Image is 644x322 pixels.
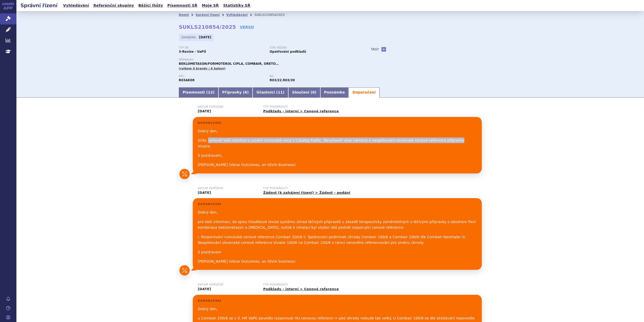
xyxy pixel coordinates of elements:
p: Dobrý den, [198,306,477,312]
h3: Typ písemnosti [263,105,339,108]
a: Účastníci (11) [253,87,288,98]
span: 12 [208,90,213,94]
h3: Datum pořízení [198,187,257,190]
h3: Doporučení [198,122,477,125]
p: [DATE] [198,109,257,113]
span: (celkem 4 brandy / 6 balení) [179,67,226,70]
p: [PERSON_NAME] (Value Outcomes, an IQVIA Business) [198,162,477,168]
strong: 3-Revize - VaPÚ [179,50,206,53]
span: 6 [245,90,247,94]
p: [PERSON_NAME] (Value Outcomes, an IQVIA business) [198,259,477,264]
h3: Typ písemnosti [263,283,339,286]
p: ATC: [179,75,265,78]
h2: Správní řízení [16,2,62,9]
p: Typ SŘ: [179,46,265,49]
span: 11 [278,90,283,94]
p: Dobrý den, [198,209,477,215]
a: Vyhledávání [62,2,91,9]
h3: Typ písemnosti [263,187,350,190]
a: Písemnosti SŘ [166,2,199,9]
h3: Doporučení [198,203,477,206]
a: Moje SŘ [200,2,220,9]
p: pro Vaši informaci, do spisu hloubkové revize systému úhrad léčivých přípravků v zásadě terapeuti... [198,219,477,231]
a: Podklady - interní > Cenové reference [263,109,339,113]
span: 0 [312,90,315,94]
p: [DATE] [198,287,257,291]
strong: tiotropium bromid a glycopyrronium bromid [283,78,295,82]
a: Běžící lhůty [137,2,165,9]
a: Správní řízení [196,13,220,17]
li: SUKLS210854/2025 [254,11,292,19]
a: Doporučení [349,87,379,98]
a: Statistiky SŘ [222,2,252,9]
h3: Tagy [371,46,379,52]
a: Přípravky (6) [218,87,253,98]
h3: Datum pořízení [198,283,257,286]
p: S pozdravem [198,249,477,255]
span: Zahájeno: [181,35,198,39]
p: Přípravky: [179,58,361,61]
a: Vyhledávání [226,13,247,17]
div: , [270,75,361,82]
a: VERSO [240,24,254,30]
a: Domů [179,13,189,17]
h3: Datum pořízení [198,105,257,108]
p: Dobrý den, [198,128,477,134]
h3: Doporučení [198,299,477,302]
strong: fixní kombinace léčivých látek beklometazon a formoterol [270,78,282,82]
p: SÚKL vyhověl Vaší námitce o uznání rumunské ceny z Catalog Public. Nevyhověl však námitce o neapl... [198,137,477,149]
p: S pozdravem, [198,153,477,158]
strong: Opatřování podkladů [270,50,306,53]
a: Žádost (k zahájení řízení) > Žádost - podání [263,191,350,195]
p: [DATE] [198,191,257,195]
p: RS: [270,75,355,78]
a: Sloučení (0) [288,87,320,98]
p: Stav řízení: [270,46,355,49]
span: BEKLOMETASON/FORMOTEROL CIPLA, COMBAIR, ORETO… [179,62,279,66]
a: Podklady - interní > Cenové reference [263,287,339,291]
strong: [DATE] [199,35,211,39]
a: Písemnosti (12) [179,87,218,98]
a: + [381,47,386,52]
p: i. Rozporování rumunské cenové reference Combair 200/6 ii. Sjednocení podmínek úhrady Combair 100... [198,234,477,246]
a: Poznámka [320,87,349,98]
strong: SUKLS210854/2025 [179,24,236,30]
a: Referenční skupiny [92,2,136,9]
strong: FORMOTEROL A BEKLOMETASON [179,78,195,82]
